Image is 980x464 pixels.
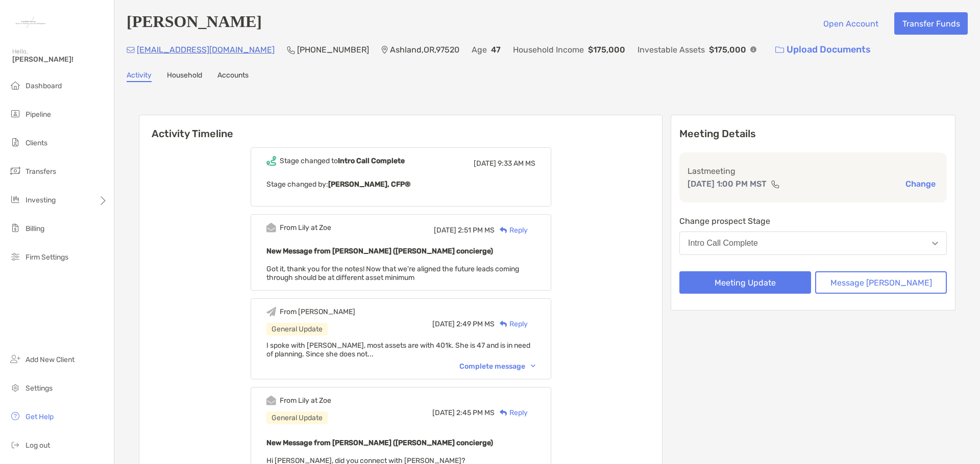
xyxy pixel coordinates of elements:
[127,71,152,82] a: Activity
[26,355,75,364] span: Add New Client
[9,410,21,422] img: get-help icon
[495,407,528,418] div: Reply
[9,108,21,120] img: pipeline icon
[679,271,811,294] button: Meeting Update
[266,156,276,166] img: Event icon
[456,408,495,417] span: 2:45 PM MS
[139,115,662,140] h6: Activity Timeline
[434,226,456,235] span: [DATE]
[679,127,947,140] p: Meeting Details
[280,396,331,405] div: From Lily at Zoe
[932,242,938,245] img: Open dropdown arrow
[26,224,44,233] span: Billing
[688,239,758,248] div: Intro Call Complete
[495,225,528,236] div: Reply
[472,43,487,56] p: Age
[381,46,388,54] img: Location Icon
[127,12,262,35] h4: [PERSON_NAME]
[26,110,51,119] span: Pipeline
[588,43,625,56] p: $175,000
[815,12,886,35] button: Open Account
[266,341,530,358] span: I spoke with [PERSON_NAME], most assets are with 401k. She is 47 and is in need of planning. Sinc...
[266,265,519,282] span: Got it, thank you for the notes! Now that we're aligned the future leads coming through should be...
[531,365,535,368] img: Chevron icon
[26,82,62,90] span: Dashboard
[137,43,275,56] p: [EMAIL_ADDRESS][DOMAIN_NAME]
[902,178,939,189] button: Change
[688,165,939,177] p: Last meeting
[266,223,276,233] img: Event icon
[9,165,21,177] img: transfers icon
[26,413,54,421] span: Get Help
[266,323,328,336] div: General Update
[688,177,767,190] p: [DATE] 1:00 PM MST
[127,47,135,53] img: Email Icon
[287,46,295,54] img: Phone Icon
[167,71,202,82] a: Household
[266,178,535,191] p: Stage changed by:
[26,253,68,262] span: Firm Settings
[280,223,331,232] div: From Lily at Zoe
[9,353,21,365] img: add_new_client icon
[474,159,496,168] span: [DATE]
[771,180,780,188] img: communication type
[500,321,507,327] img: Reply icon
[750,46,756,53] img: Info Icon
[709,43,746,56] p: $175,000
[266,307,276,317] img: Event icon
[266,247,493,255] b: New Message from [PERSON_NAME] ([PERSON_NAME] concierge)
[432,320,455,328] span: [DATE]
[338,157,405,165] b: Intro Call Complete
[458,226,495,235] span: 2:51 PM MS
[266,439,493,447] b: New Message from [PERSON_NAME] ([PERSON_NAME] concierge)
[9,439,21,451] img: logout icon
[491,43,501,56] p: 47
[26,167,56,176] span: Transfers
[217,71,249,82] a: Accounts
[26,441,50,450] span: Log out
[280,157,405,165] div: Stage changed to
[500,227,507,234] img: Reply icon
[266,411,328,424] div: General Update
[769,39,877,61] a: Upload Documents
[456,320,495,328] span: 2:49 PM MS
[679,215,947,227] p: Change prospect Stage
[513,43,584,56] p: Household Income
[638,43,705,56] p: Investable Assets
[9,222,21,234] img: billing icon
[9,193,21,205] img: investing icon
[9,250,21,263] img: firm-settings icon
[9,136,21,148] img: clients icon
[679,231,947,255] button: Intro Call Complete
[815,271,947,294] button: Message [PERSON_NAME]
[26,196,56,204] span: Investing
[9,381,21,394] img: settings icon
[432,408,455,417] span: [DATE]
[280,307,355,316] div: From [PERSON_NAME]
[328,180,410,189] b: [PERSON_NAME], CFP®
[498,159,535,168] span: 9:33 AM MS
[266,396,276,405] img: Event icon
[297,43,369,56] p: [PHONE_NUMBER]
[12,55,108,64] span: [PERSON_NAME]!
[495,319,528,329] div: Reply
[9,79,21,91] img: dashboard icon
[26,384,53,393] span: Settings
[894,12,968,35] button: Transfer Funds
[390,43,459,56] p: Ashland , OR , 97520
[12,4,49,41] img: Zoe Logo
[500,409,507,416] img: Reply icon
[775,46,784,54] img: button icon
[459,362,535,371] div: Complete message
[26,139,47,147] span: Clients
